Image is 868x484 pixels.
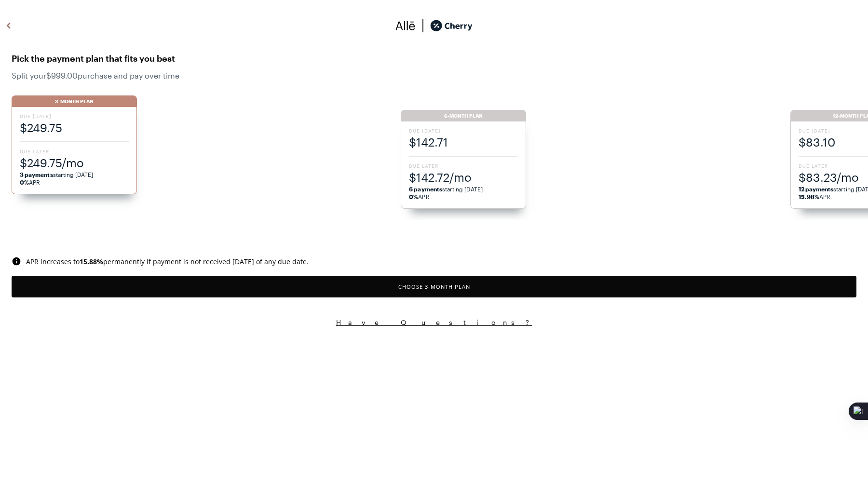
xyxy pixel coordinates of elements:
[409,127,518,134] span: Due [DATE]
[401,110,526,121] div: 6-Month Plan
[409,134,518,150] span: $142.71
[12,95,137,107] div: 3-Month Plan
[20,179,40,186] span: APR
[430,18,473,33] img: cherry_black_logo-DrOE_MJI.svg
[20,171,53,178] strong: 3 payments
[799,193,831,200] span: APR
[799,193,819,200] strong: 15.98%
[20,148,129,155] span: Due Later
[80,257,103,266] b: 15.88 %
[20,171,94,178] span: starting [DATE]
[395,18,416,33] img: svg%3e
[409,186,483,192] span: starting [DATE]
[416,18,430,33] img: svg%3e
[12,51,856,66] span: Pick the payment plan that fits you best
[409,186,442,192] strong: 6 payments
[799,186,834,192] strong: 12 payments
[20,120,129,135] span: $249.75
[409,193,418,200] strong: 0%
[409,169,518,185] span: $142.72/mo
[12,276,856,297] button: Choose 3-Month Plan
[12,71,856,80] span: Split your $999.00 purchase and pay over time
[20,155,129,171] span: $249.75/mo
[26,257,309,266] span: APR increases to permanently if payment is not received [DATE] of any due date.
[3,18,14,33] img: svg%3e
[20,113,129,120] span: Due [DATE]
[20,179,29,186] strong: 0%
[12,256,21,266] img: svg%3e
[409,193,429,200] span: APR
[409,162,518,169] span: Due Later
